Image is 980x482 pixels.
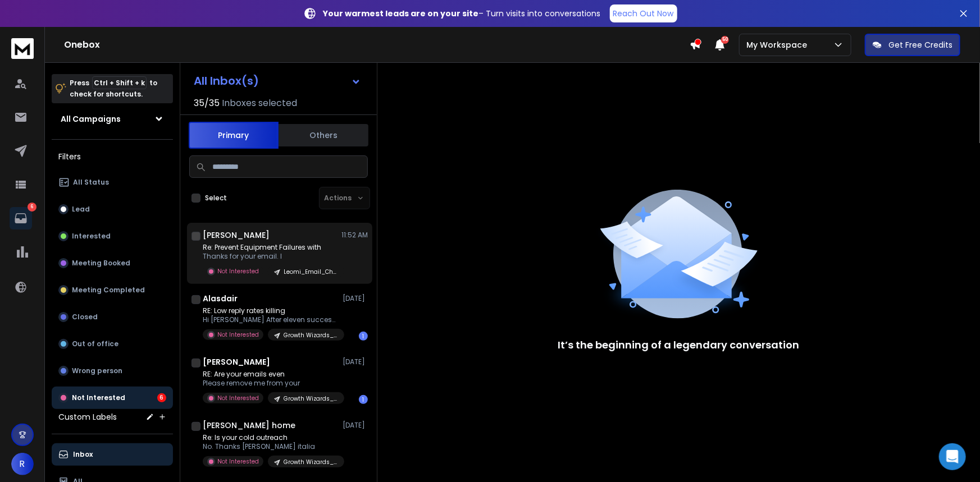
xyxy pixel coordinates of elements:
p: Not Interested [217,457,259,466]
h1: [PERSON_NAME] [203,356,270,368]
p: 11:52 AM [341,231,368,240]
p: It’s the beginning of a legendary conversation [558,337,800,353]
p: – Turn visits into conversations [323,8,601,19]
a: Reach Out Now [610,4,677,22]
p: RE: Low reply rates killing [203,306,338,315]
p: 6 [28,203,37,212]
p: Growth Wizards_Cold Email_UK [284,458,338,466]
p: Re: Is your cold outreach [203,433,338,442]
button: All Status [52,171,173,194]
button: Inbox [52,443,173,466]
h3: Filters [52,149,173,164]
p: Please remove me from your [203,379,338,388]
p: Not Interested [72,393,125,402]
p: Hi [PERSON_NAME] After eleven successful [203,315,338,324]
p: Get Free Credits [888,39,952,51]
p: Re: Prevent Equipment Failures with [203,243,338,252]
p: All Status [73,178,109,187]
p: Press to check for shortcuts. [70,77,157,100]
p: Out of office [72,339,118,348]
button: Get Free Credits [865,34,960,56]
img: logo [11,38,34,59]
span: Ctrl + Shift + k [92,76,147,89]
p: [DATE] [343,294,368,303]
p: [DATE] [343,421,368,430]
h1: [PERSON_NAME] home [203,420,295,431]
h1: All Inbox(s) [194,75,259,86]
button: Primary [189,122,279,149]
p: Meeting Completed [72,286,145,295]
p: Not Interested [217,394,259,402]
button: Meeting Completed [52,279,173,301]
p: Interested [72,232,111,241]
h1: Onebox [64,38,690,52]
span: 35 / 35 [194,97,220,110]
button: Others [279,123,368,148]
p: [DATE] [343,357,368,366]
span: 50 [721,36,729,44]
p: Thanks for your email. I [203,252,338,261]
h3: Custom Labels [58,411,117,423]
h1: Alasdair [203,293,238,304]
p: Lead [72,205,90,214]
div: 6 [157,393,166,402]
div: 1 [359,332,368,341]
p: My Workspace [746,39,812,51]
p: Meeting Booked [72,259,130,268]
button: Interested [52,225,173,247]
p: Not Interested [217,330,259,339]
p: Leomi_Email_Chemical [284,268,338,276]
div: 1 [359,395,368,404]
h1: [PERSON_NAME] [203,229,270,241]
p: Growth Wizards_Cold Email_UK [284,394,338,403]
p: Growth Wizards_Cold Email_UK [284,331,338,339]
a: 6 [10,207,32,229]
p: Wrong person [72,366,122,375]
button: All Campaigns [52,108,173,130]
button: All Inbox(s) [185,70,370,92]
p: RE: Are your emails even [203,370,338,379]
button: Lead [52,198,173,221]
button: Wrong person [52,360,173,382]
button: Out of office [52,333,173,355]
h1: All Campaigns [61,113,121,125]
p: Inbox [73,450,93,459]
button: R [11,453,34,475]
h3: Inboxes selected [222,97,297,110]
button: Meeting Booked [52,252,173,274]
strong: Your warmest leads are on your site [323,8,479,19]
button: Closed [52,306,173,328]
p: Reach Out Now [613,8,674,19]
div: Open Intercom Messenger [939,443,966,470]
p: No. Thanks [PERSON_NAME] italia [203,442,338,451]
button: Not Interested6 [52,387,173,409]
p: Not Interested [217,267,259,276]
label: Select [205,194,227,203]
p: Closed [72,313,98,322]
